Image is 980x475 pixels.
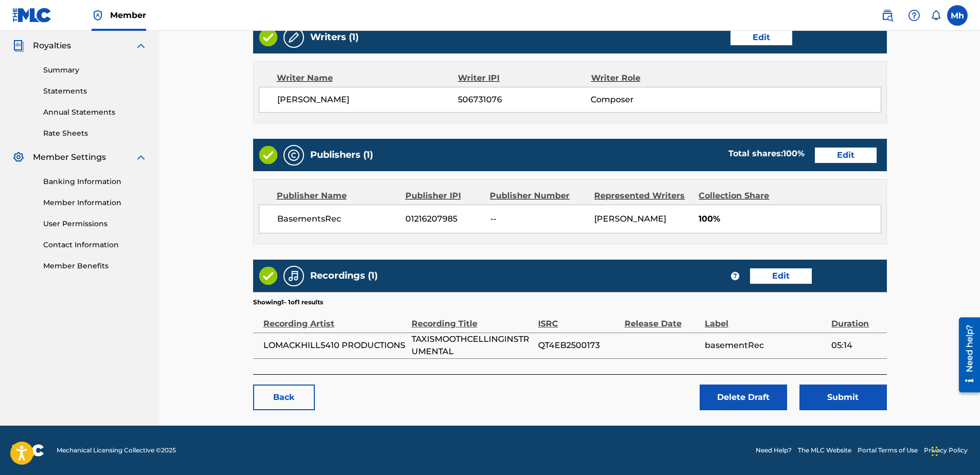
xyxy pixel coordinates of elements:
a: Public Search [877,5,898,26]
span: Member [110,9,146,21]
span: Member Settings [33,151,106,163]
a: Annual Statements [43,107,147,118]
h5: Publishers (1) [310,149,373,161]
a: Privacy Policy [924,446,968,455]
div: Represented Writers [594,190,691,202]
span: TAXISMOOTHCELLINGINSTRUMENTAL [412,333,533,358]
span: basementRec [705,339,826,352]
div: Release Date [625,307,700,330]
a: Edit [730,30,792,45]
div: Collection Share [699,190,789,202]
div: Total shares: [728,148,805,160]
img: Royalties [12,40,25,52]
img: help [908,9,920,22]
span: Royalties [33,40,71,52]
span: 01216207985 [405,213,483,225]
img: search [881,9,894,22]
button: Delete Draft [700,385,787,410]
span: 506731076 [458,94,591,106]
span: -- [490,213,587,225]
img: Recordings [288,270,300,282]
div: Writer IPI [458,72,591,84]
img: expand [135,151,147,163]
img: expand [135,40,147,52]
img: Writers [288,31,300,44]
a: Banking Information [43,176,147,187]
div: Recording Artist [263,307,406,330]
span: 100% [699,213,881,225]
div: Writer Role [591,72,712,84]
a: Member Benefits [43,261,147,271]
img: Member Settings [12,151,25,163]
div: Label [705,307,826,330]
div: Publisher Name [277,190,398,202]
img: Valid [259,267,277,285]
div: Help [904,5,924,26]
p: Showing 1 - 1 of 1 results [253,298,323,307]
h5: Writers (1) [310,31,359,43]
span: Composer [591,94,711,106]
a: Back [253,385,315,410]
a: Portal Terms of Use [858,446,918,455]
iframe: Chat Widget [929,426,980,475]
div: Recording Title [412,307,533,330]
iframe: Resource Center [951,314,980,396]
span: BasementsRec [277,213,398,225]
a: Edit [815,148,877,163]
a: Statements [43,86,147,97]
img: Valid [259,28,277,46]
a: Member Information [43,197,147,208]
div: Duration [831,307,881,330]
img: Publishers [288,149,300,161]
img: Valid [259,146,277,164]
a: Rate Sheets [43,128,147,139]
span: Mechanical Licensing Collective © 2025 [57,446,176,455]
a: Need Help? [756,446,792,455]
div: Publisher IPI [405,190,483,202]
div: Notifications [931,10,941,21]
span: 100 % [783,149,805,158]
a: The MLC Website [798,446,851,455]
a: Contact Information [43,240,147,250]
div: Writer Name [277,72,458,84]
span: 05:14 [831,339,881,352]
button: Submit [799,385,887,410]
img: logo [12,444,44,456]
span: [PERSON_NAME] [594,214,666,224]
img: Top Rightsholder [92,9,104,22]
div: Drag [932,436,938,467]
a: Summary [43,65,147,76]
span: QT4EB2500173 [538,339,619,352]
a: User Permissions [43,218,147,229]
span: ? [731,272,739,280]
span: [PERSON_NAME] [277,94,458,106]
div: User Menu [947,5,968,26]
img: MLC Logo [12,8,52,23]
h5: Recordings (1) [310,270,378,282]
a: Edit [750,268,812,284]
div: Publisher Number [490,190,586,202]
span: LOMACKHILL5410 PRODUCTIONS [263,339,406,352]
div: ISRC [538,307,619,330]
